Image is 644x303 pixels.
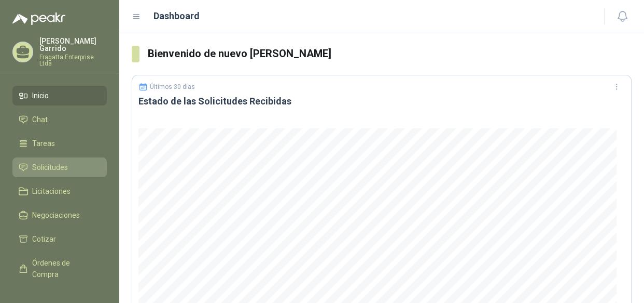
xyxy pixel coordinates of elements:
[32,114,48,125] span: Chat
[12,110,107,129] a: Chat
[12,253,107,284] a: Órdenes de Compra
[32,257,97,280] span: Órdenes de Compra
[12,12,65,25] img: Logo peakr
[12,134,107,153] a: Tareas
[12,181,107,201] a: Licitaciones
[39,54,107,67] p: Fragatta Enterprise Ltda
[32,162,68,173] span: Solicitudes
[32,233,56,245] span: Cotizar
[32,90,49,101] span: Inicio
[150,83,195,90] p: Últimos 30 días
[32,138,55,149] span: Tareas
[32,186,71,197] span: Licitaciones
[12,229,107,249] a: Cotizar
[12,86,107,106] a: Inicio
[138,95,625,108] h3: Estado de las Solicitudes Recibidas
[12,205,107,225] a: Negociaciones
[39,37,107,52] p: [PERSON_NAME] Garrido
[32,209,80,221] span: Negociaciones
[148,46,632,62] h3: Bienvenido de nuevo [PERSON_NAME]
[12,157,107,177] a: Solicitudes
[153,9,200,23] h1: Dashboard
